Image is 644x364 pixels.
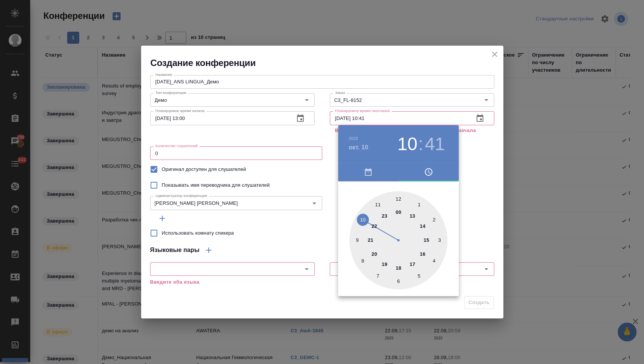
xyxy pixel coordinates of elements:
h3: : [418,134,423,155]
button: 10 [397,134,417,155]
button: 41 [425,134,445,155]
button: 2025 [349,136,358,141]
button: окт. 10 [349,143,368,152]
